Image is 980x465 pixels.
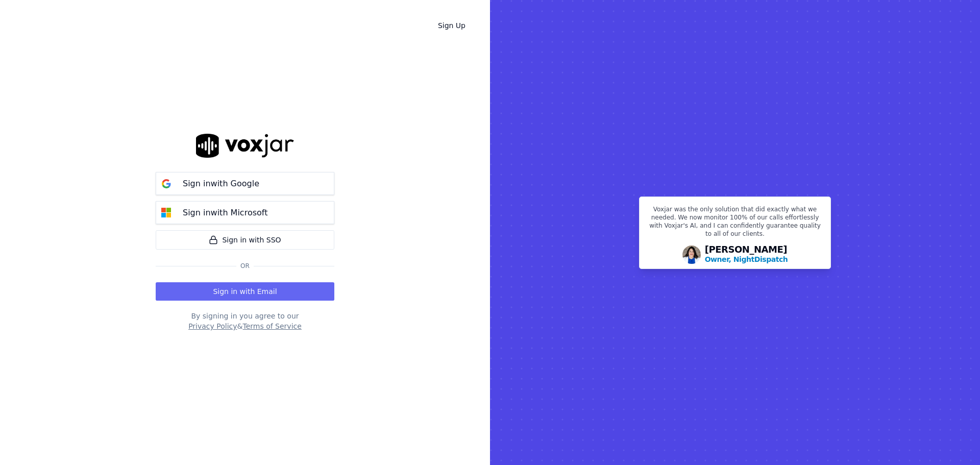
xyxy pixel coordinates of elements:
img: google Sign in button [156,174,177,194]
button: Sign inwith Microsoft [156,201,334,224]
button: Terms of Service [242,321,301,331]
a: Sign Up [430,16,474,35]
span: Or [236,262,254,270]
p: Owner, NightDispatch [705,254,788,264]
div: [PERSON_NAME] [705,245,788,264]
button: Sign inwith Google [156,172,334,195]
div: By signing in you agree to our & [156,311,334,331]
img: microsoft Sign in button [156,203,177,223]
button: Sign in with Email [156,282,334,301]
p: Sign in with Google [183,178,259,190]
img: logo [196,134,294,158]
button: Privacy Policy [188,321,237,331]
a: Sign in with SSO [156,230,334,250]
img: Avatar [682,246,701,264]
p: Sign in with Microsoft [183,207,267,219]
p: Voxjar was the only solution that did exactly what we needed. We now monitor 100% of our calls ef... [646,205,824,242]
